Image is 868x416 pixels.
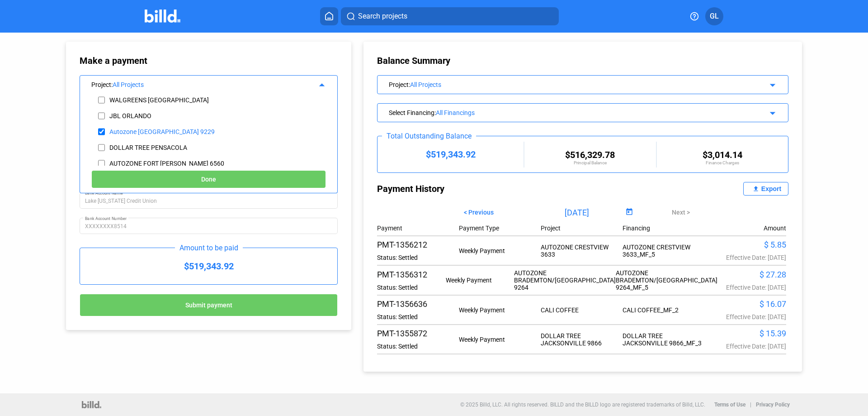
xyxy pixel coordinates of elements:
[446,277,514,284] div: Weekly Payment
[410,81,738,88] div: All Projects
[524,160,656,165] div: Principal Balance
[109,128,215,135] div: Autozone [GEOGRAPHIC_DATA] 9229
[109,144,187,151] div: DOLLAR TREE PENSACOLA
[389,79,738,88] div: Project
[358,11,407,22] span: Search projects
[714,402,745,408] b: Terms of Use
[623,306,704,314] div: CALI COFFEE_MF_2
[623,225,704,232] div: Financing
[464,209,494,216] span: < Previous
[185,302,232,309] span: Submit payment
[436,109,738,116] div: All Financings
[459,336,541,343] div: Weekly Payment
[623,206,635,219] button: Open calendar
[623,244,704,258] div: AUTOZONE CRESTVIEW 3633_MF_5
[704,299,786,309] div: $ 16.07
[756,402,790,408] b: Privacy Policy
[750,402,751,408] p: |
[541,225,623,232] div: Project
[460,402,705,408] p: © 2025 Billd, LLC. All rights reserved. BILLD and the BILLD logo are registered trademarks of Bil...
[704,343,786,350] div: Effective Date: [DATE]
[377,299,459,309] div: PMT-1356636
[434,109,436,116] span: :
[717,284,786,291] div: Effective Date: [DATE]
[111,81,113,88] span: :
[109,112,151,120] div: JBL ORLANDO
[315,78,326,89] mat-icon: arrow_drop_up
[377,284,446,291] div: Status: Settled
[382,132,476,140] div: Total Outstanding Balance
[82,401,101,408] img: logo
[459,247,541,254] div: Weekly Payment
[541,244,623,258] div: AUTOZONE CRESTVIEW 3633
[766,106,777,117] mat-icon: arrow_drop_down
[761,185,781,192] div: Export
[80,248,337,284] div: $519,343.92
[377,343,459,350] div: Status: Settled
[459,306,541,314] div: Weekly Payment
[717,270,786,279] div: $ 27.28
[377,270,446,279] div: PMT-1356312
[704,329,786,338] div: $ 15.39
[389,107,738,116] div: Select Financing
[377,225,459,232] div: Payment
[524,149,656,160] div: $516,329.78
[377,313,459,320] div: Status: Settled
[766,78,777,89] mat-icon: arrow_drop_down
[704,254,786,261] div: Effective Date: [DATE]
[541,332,623,347] div: DOLLAR TREE JACKSONVILLE 9866
[109,96,209,104] div: WALGREENS [GEOGRAPHIC_DATA]
[377,55,788,66] div: Balance Summary
[377,240,459,249] div: PMT-1356212
[377,149,524,160] div: $519,343.92
[91,79,302,88] div: Project
[764,225,786,232] div: Amount
[541,306,623,314] div: CALI COFFEE
[175,244,243,252] div: Amount to be paid
[750,183,761,194] mat-icon: file_upload
[80,55,235,66] div: Make a payment
[377,182,583,196] div: Payment History
[616,269,717,291] div: AUTOZONE BRADEMTON/[GEOGRAPHIC_DATA] 9264_MF_5
[377,329,459,338] div: PMT-1355872
[514,269,616,291] div: AUTOZONE BRADEMTON/[GEOGRAPHIC_DATA] 9264
[409,81,410,88] span: :
[377,254,459,261] div: Status: Settled
[704,313,786,320] div: Effective Date: [DATE]
[704,240,786,249] div: $ 5.85
[657,160,788,165] div: Finance Charges
[113,81,302,88] div: All Projects
[672,209,690,216] span: Next >
[623,332,704,347] div: DOLLAR TREE JACKSONVILLE 9866_MF_3
[145,10,180,23] img: Billd Company Logo
[657,149,788,160] div: $3,014.14
[109,160,224,167] div: AUTOZONE FORT [PERSON_NAME] 6560
[459,225,541,232] div: Payment Type
[201,176,216,183] span: Done
[710,11,719,22] span: GL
